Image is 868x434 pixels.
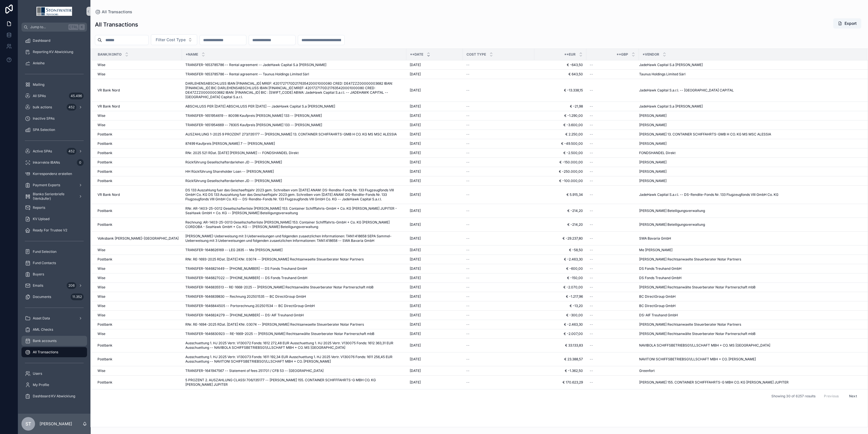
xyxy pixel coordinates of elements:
a: [DATE] [410,141,459,146]
span: Wise [97,248,105,252]
a: TRANSFER-1651954619 -- 80098 Kaufpreis [PERSON_NAME] 133 -- [PERSON_NAME] [185,113,403,118]
a: [DATE] [410,113,459,118]
a: VR Bank Nord [97,88,179,93]
a: JadeHawk Capital S.a [PERSON_NAME] [639,104,860,109]
span: -- [590,151,593,155]
span: [DATE] [410,88,421,93]
a: -- [590,104,635,109]
span: Filter Cost Type [156,37,186,43]
a: [DATE] [410,151,459,155]
span: -- [466,104,470,109]
span: € 2.250,00 [538,132,583,137]
span: RNr. AR-1403-25-0012 Gesellschafterliste [PERSON_NAME] 153. Container Schifffahrts-GmbH + Co. KG ... [185,206,403,215]
span: € 5.915,34 [538,192,583,197]
span: RNr. RE-1693-2025 RDat. [DATE] KNr. 03074 -- [PERSON_NAME] Rechtsanwaelte Steuerberater Notar Par... [185,257,364,262]
a: [DATE] [410,192,459,197]
span: Blanko Serienbriefe (Verkäufer) [33,192,74,201]
span: Postbank [97,169,112,174]
a: -- [466,248,531,252]
span: -- [466,123,470,127]
a: -- [466,257,531,262]
span: AUSZAHLUNG 1-2025 9 PROZENT 273/135177 -- [PERSON_NAME] 13. CONTAINER SCHIFFAHRTS-GMB H CO. KG MS... [185,132,397,137]
span: [DATE] [410,63,421,67]
span: Fund Selection [33,249,57,254]
span: [DATE] [410,113,421,118]
a: [PERSON_NAME] 13. CONTAINER SCHIFFAHRTS-GMB H CO. KG MS MSC ALESSIA [639,132,860,137]
span: -- [466,113,470,118]
span: -- [466,179,470,183]
div: 452 [67,148,76,155]
span: JadeHawk Capital S.a [PERSON_NAME] [639,104,703,109]
span: [DATE] [410,192,421,197]
button: Select Button [151,34,197,45]
a: -- [590,169,635,174]
a: -- [466,236,531,241]
a: Wise [97,113,179,118]
span: Postbank [97,209,112,213]
a: [DATE] [410,257,459,262]
a: TRANSFER-1648626169 -- LEG 2835 -- Me [PERSON_NAME] [185,248,403,252]
span: Wise [97,63,105,67]
a: Wise [97,123,179,127]
span: bulk actions [33,105,52,109]
span: FONDSHANDEL Direkt [639,151,676,155]
a: [PERSON_NAME] [639,141,860,146]
span: -- [590,132,593,137]
a: Rechnung: AR-1403-25-0013 Gesellschafterliste [PERSON_NAME] 153. Container Schifffahrts-GmbH + Co... [185,220,403,229]
a: -- [590,179,635,183]
span: Korrespondenz erstellen [33,172,72,176]
a: Mailing [21,80,87,90]
span: -- [590,72,593,76]
span: TRANSFER-1651954669 -- 78305 Kaufpreis [PERSON_NAME] 133 -- [PERSON_NAME] [185,123,322,127]
a: € -58,50 [538,248,583,252]
a: [DATE] [410,248,459,252]
span: -- [590,141,593,146]
a: [DATE] [410,209,459,213]
span: [PERSON_NAME]-Ueberweisung mit 3 Ueberweisungen und folgenden zusaetzlichen Informationen: TAN1:4... [185,234,403,243]
a: [PERSON_NAME] Rechtsanwaelte Steuerberater Notar Partners [639,257,860,262]
a: All SPAs45.496 [21,91,87,101]
span: -- [590,169,593,174]
span: -- [590,236,593,241]
a: € -214,20 [538,209,583,213]
a: Postbank [97,257,179,262]
a: -- [590,248,635,252]
span: Inactive SPAs [33,116,55,121]
a: Anleihe [21,58,87,68]
span: Postbank [97,141,112,146]
button: Jump to...CtrlK [21,23,87,32]
span: TRANSFER-1648626169 -- LEG 2835 -- Me [PERSON_NAME] [185,248,283,252]
span: [DATE] [410,248,421,252]
a: [DATE] [410,63,459,67]
span: [PERSON_NAME] [639,113,667,118]
a: [DATE] [410,222,459,227]
span: -- [590,248,593,252]
span: Ctrl [68,24,79,30]
a: [DATE] [410,160,459,165]
span: SPA Selection [33,128,55,132]
span: [DATE] [410,257,421,262]
img: App logo [36,7,72,16]
a: [DATE] [410,132,459,137]
a: -- [466,151,531,155]
a: -- [590,257,635,262]
span: -- [466,209,470,213]
div: 45.496 [69,93,84,99]
span: Reports [33,205,45,210]
span: Taunus Holdings Limited Sàrl [639,72,685,76]
span: TRANSFER-1653785786 -- Rental agreement -- Taunus Holdings Limited Sàrl [185,72,309,76]
a: -- [466,104,531,109]
a: -- [466,132,531,137]
span: -- [466,192,470,197]
a: Korrespondenz erstellen [21,169,87,179]
a: € -100.000,00 [538,179,583,183]
a: [DATE] [410,169,459,174]
span: JadeHawk Capital S.à [PERSON_NAME] [639,63,703,67]
a: -- [466,160,531,165]
span: € -2.500,00 [538,151,583,155]
a: [PERSON_NAME] Beteiligungsverwaltung [639,209,860,213]
span: Mailing [33,82,44,87]
a: -- [590,192,635,197]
